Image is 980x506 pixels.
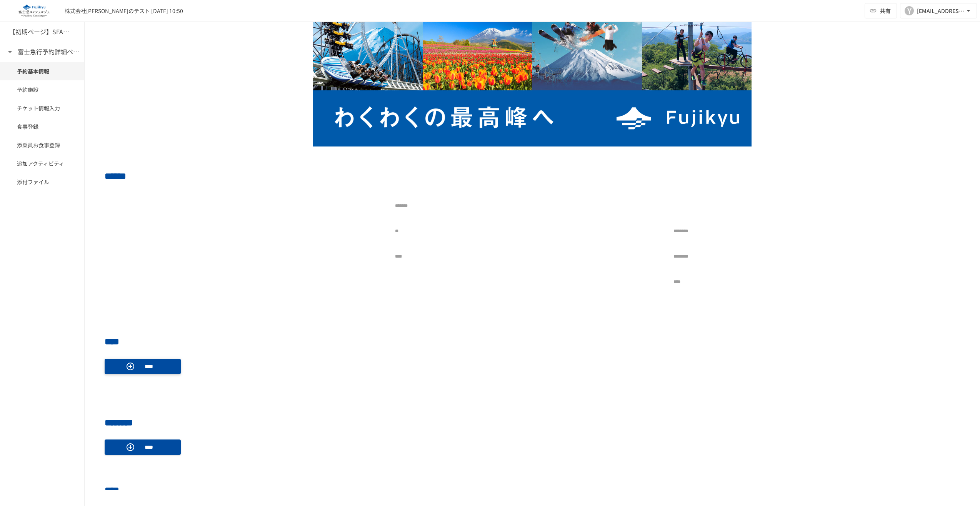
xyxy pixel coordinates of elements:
[905,6,914,15] div: Y
[17,67,67,75] span: 予約基本情報
[917,6,965,16] div: [EMAIL_ADDRESS][DOMAIN_NAME]
[17,104,67,112] span: チケット情報入力
[900,3,977,18] button: Y[EMAIL_ADDRESS][DOMAIN_NAME]
[9,5,58,17] img: eQeGXtYPV2fEKIA3pizDiVdzO5gJTl2ahLbsPaD2E4R
[865,3,897,18] button: 共有
[18,47,79,57] h6: 富士急行予約詳細ページ
[17,178,67,186] span: 添付ファイル
[880,7,891,15] span: 共有
[313,1,752,146] img: aBYkLqpyozxcRUIzwTbdsAeJVhA2zmrFK2AAxN90RDr
[9,27,71,37] h6: 【初期ページ】SFAの会社同期
[17,122,67,131] span: 食事登録
[17,85,67,94] span: 予約施設
[65,7,183,15] div: 株式会社[PERSON_NAME]のテスト [DATE] 10:50
[17,141,67,149] span: 添乗員お食事登録
[17,159,67,168] span: 追加アクティビティ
